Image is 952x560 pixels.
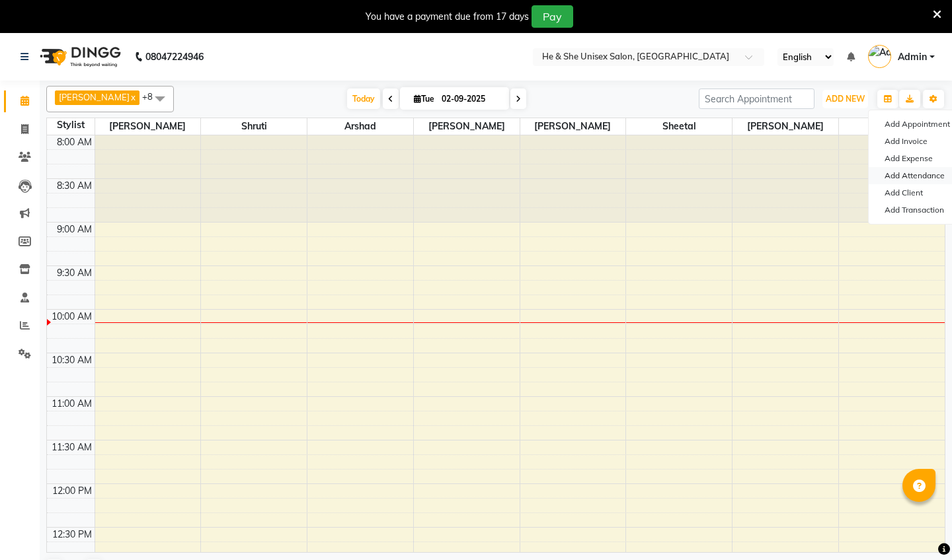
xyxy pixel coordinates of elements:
button: Pay [532,5,573,28]
div: 9:00 AM [54,223,95,236]
img: Admin [868,45,891,68]
span: +8 [142,91,163,102]
span: [PERSON_NAME] [733,118,838,135]
span: Shruti [201,118,307,135]
input: 2025-09-02 [438,89,504,109]
span: Sheetal [626,118,732,135]
span: [PERSON_NAME] [95,118,201,135]
div: You have a payment due from 17 days [366,10,529,24]
span: [PERSON_NAME] [59,92,130,102]
input: Search Appointment [699,88,814,109]
span: [PERSON_NAME] [520,118,626,135]
div: 11:00 AM [49,397,95,411]
span: Arshad [307,118,413,135]
img: logo [34,38,124,75]
span: Iqra [839,118,945,135]
div: 9:30 AM [54,266,95,280]
div: 10:30 AM [49,353,95,367]
div: 12:00 PM [50,484,95,498]
span: ADD NEW [826,94,865,104]
div: 11:30 AM [49,440,95,454]
div: 8:00 AM [54,135,95,149]
span: Admin [898,50,927,64]
a: x [130,92,136,102]
span: Today [347,88,380,109]
div: 10:00 AM [49,310,95,324]
span: Tue [411,94,438,104]
div: 8:30 AM [54,179,95,193]
div: 12:30 PM [50,528,95,542]
div: Stylist [47,118,95,132]
button: ADD NEW [822,90,868,108]
span: [PERSON_NAME] [414,118,520,135]
b: 08047224946 [145,38,204,75]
